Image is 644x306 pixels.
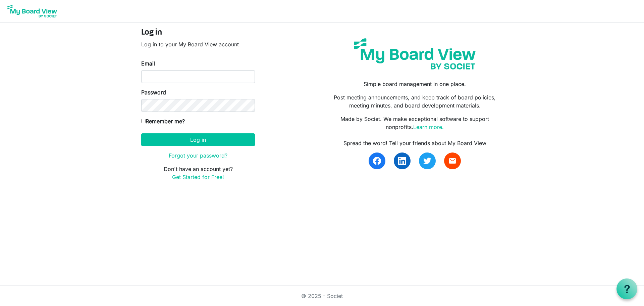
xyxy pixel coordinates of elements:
label: Email [141,59,155,68]
input: Remember me? [141,119,146,123]
p: Simple board management in one place. [327,80,503,88]
span: email [448,157,457,165]
a: Forgot your password? [169,152,227,159]
a: © 2025 - Societ [301,293,343,299]
label: Password [141,88,166,96]
label: Remember me? [141,117,185,125]
p: Don't have an account yet? [141,165,255,181]
p: Log in to your My Board View account [141,40,255,48]
img: twitter.svg [423,157,431,165]
img: facebook.svg [373,157,381,165]
a: Get Started for Free! [172,174,224,180]
a: Learn more. [413,124,444,130]
h4: Log in [141,28,255,38]
a: email [444,152,461,169]
p: Made by Societ. We make exceptional software to support nonprofits. [327,115,503,131]
img: my-board-view-societ.svg [349,33,481,75]
div: Spread the word! Tell your friends about My Board View [327,139,503,147]
img: linkedin.svg [398,157,406,165]
p: Post meeting announcements, and keep track of board policies, meeting minutes, and board developm... [327,93,503,110]
img: My Board View Logo [5,3,59,19]
button: Log in [141,133,255,146]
